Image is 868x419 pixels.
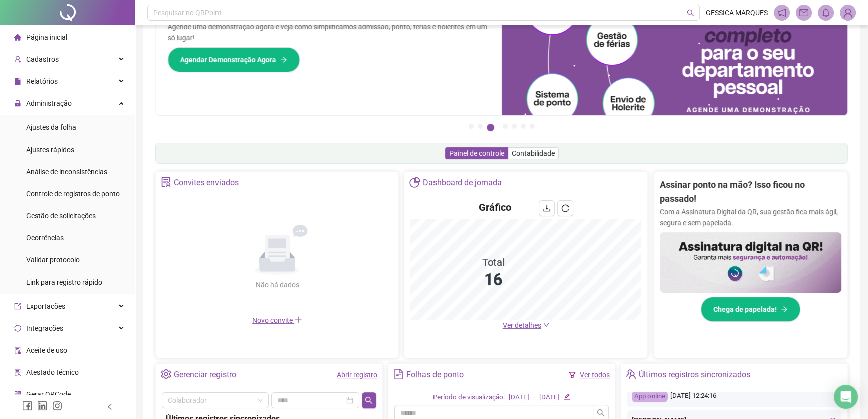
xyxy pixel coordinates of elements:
[14,391,21,398] span: qrcode
[539,392,560,403] div: [DATE]
[26,278,102,286] span: Link para registro rápido
[487,124,494,131] button: 3
[543,204,551,212] span: download
[423,174,502,191] div: Dashboard de jornada
[337,371,377,379] a: Abrir registro
[512,149,555,157] span: Contabilidade
[26,190,120,198] span: Controle de registros de ponto
[561,204,569,212] span: reload
[37,401,47,411] span: linkedin
[161,177,171,187] span: solution
[503,321,550,329] a: Ver detalhes down
[26,212,96,220] span: Gestão de solicitações
[393,369,404,379] span: file-text
[26,390,71,398] span: Gerar QRCode
[26,77,58,85] span: Relatórios
[26,123,76,131] span: Ajustes da folha
[543,321,550,328] span: down
[26,346,67,354] span: Aceite de uso
[632,391,836,402] div: [DATE] 12:24:16
[26,99,72,107] span: Administração
[231,279,323,290] div: Não há dados
[26,168,107,176] span: Análise de inconsistências
[14,303,21,310] span: export
[280,56,287,63] span: arrow-right
[821,8,830,17] span: bell
[14,369,21,376] span: solution
[14,325,21,332] span: sync
[713,304,777,315] span: Chega de papelada!
[406,366,464,383] div: Folhas de ponto
[777,8,786,17] span: notification
[509,392,529,403] div: [DATE]
[564,393,570,400] span: edit
[26,368,79,376] span: Atestado técnico
[597,409,605,417] span: search
[706,7,768,18] span: GESSICA MARQUES
[530,124,535,129] button: 7
[14,78,21,85] span: file
[294,316,302,324] span: plus
[365,396,373,404] span: search
[626,369,636,379] span: team
[252,316,302,324] span: Novo convite
[701,297,800,322] button: Chega de papelada!
[660,232,841,293] img: banner%2F02c71560-61a6-44d4-94b9-c8ab97240462.png
[834,385,858,409] div: Open Intercom Messenger
[26,146,74,154] span: Ajustes rápidos
[26,256,80,264] span: Validar protocolo
[174,366,236,383] div: Gerenciar registro
[168,21,490,43] p: Agende uma demonstração agora e veja como simplificamos admissão, ponto, férias e holerites em um...
[479,200,511,214] h4: Gráfico
[639,366,750,383] div: Últimos registros sincronizados
[781,306,788,313] span: arrow-right
[26,234,64,242] span: Ocorrências
[106,403,113,410] span: left
[409,177,420,187] span: pie-chart
[22,401,32,411] span: facebook
[512,124,517,129] button: 5
[26,324,63,332] span: Integrações
[503,124,508,129] button: 4
[180,54,276,65] span: Agendar Demonstração Agora
[26,33,67,41] span: Página inicial
[14,56,21,63] span: user-add
[161,369,171,379] span: setting
[433,392,505,403] div: Período de visualização:
[660,206,841,228] p: Com a Assinatura Digital da QR, sua gestão fica mais ágil, segura e sem papelada.
[52,401,62,411] span: instagram
[632,391,668,402] div: App online
[840,5,855,20] img: 84574
[14,347,21,354] span: audit
[687,9,694,17] span: search
[26,55,59,63] span: Cadastros
[569,371,576,378] span: filter
[478,124,483,129] button: 2
[174,174,239,191] div: Convites enviados
[799,8,808,17] span: mail
[660,178,841,206] h2: Assinar ponto na mão? Isso ficou no passado!
[503,321,541,329] span: Ver detalhes
[168,47,300,72] button: Agendar Demonstração Agora
[533,392,535,403] div: -
[26,302,65,310] span: Exportações
[449,149,504,157] span: Painel de controle
[14,34,21,41] span: home
[521,124,526,129] button: 6
[469,124,474,129] button: 1
[580,371,610,379] a: Ver todos
[14,100,21,107] span: lock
